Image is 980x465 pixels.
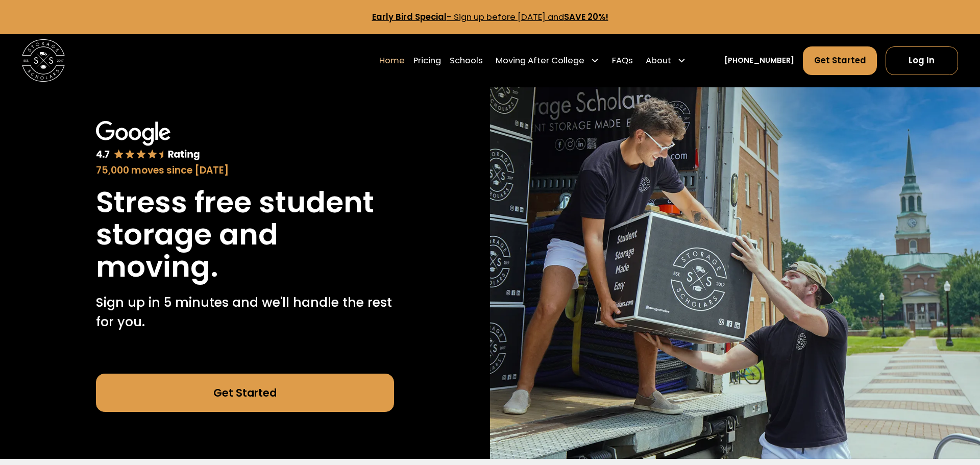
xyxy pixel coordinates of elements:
[96,163,394,178] div: 75,000 moves since [DATE]
[379,46,405,76] a: Home
[372,11,608,23] a: Early Bird Special- Sign up before [DATE] andSAVE 20%!
[450,46,483,76] a: Schools
[96,293,394,331] p: Sign up in 5 minutes and we'll handle the rest for you.
[886,46,958,75] a: Log In
[646,54,671,67] div: About
[96,121,200,161] img: Google 4.7 star rating
[372,11,447,23] strong: Early Bird Special
[413,46,441,76] a: Pricing
[96,186,394,283] h1: Stress free student storage and moving.
[496,54,584,67] div: Moving After College
[96,374,394,412] a: Get Started
[564,11,608,23] strong: SAVE 20%!
[490,87,980,459] img: Storage Scholars makes moving and storage easy.
[803,46,877,75] a: Get Started
[22,39,64,82] img: Storage Scholars main logo
[612,46,633,76] a: FAQs
[724,55,794,66] a: [PHONE_NUMBER]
